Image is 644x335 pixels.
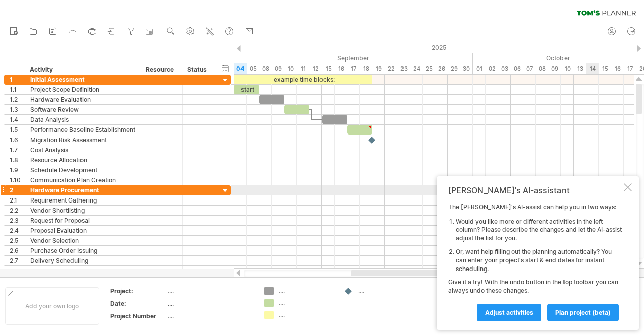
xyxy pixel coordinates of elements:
div: Request for Proposal [30,216,136,225]
div: Resource Allocation [30,155,136,165]
div: 1.2 [10,95,25,104]
div: Friday, 12 September 2025 [309,63,322,74]
div: Communication Plan Creation [30,175,136,185]
div: 2.1 [10,195,25,205]
div: Schedule Development [30,165,136,175]
div: Hardware Evaluation [30,95,136,104]
div: Monday, 15 September 2025 [322,63,335,74]
div: September 2025 [196,53,473,63]
div: Friday, 26 September 2025 [435,63,448,74]
div: Wednesday, 17 September 2025 [347,63,360,74]
div: Friday, 3 October 2025 [498,63,511,74]
div: Monday, 22 September 2025 [385,63,397,74]
div: Tuesday, 14 October 2025 [586,63,599,74]
div: Initial Assessment [30,75,136,84]
div: Tuesday, 16 September 2025 [335,63,347,74]
div: Delivery Scheduling [30,256,136,265]
div: Wednesday, 8 October 2025 [536,63,548,74]
div: 1.10 [10,175,25,185]
div: Tuesday, 9 September 2025 [272,63,284,74]
div: .... [168,312,252,320]
li: Or, want help filling out the planning automatically? You can enter your project's start & end da... [456,248,622,273]
span: plan project (beta) [555,309,611,316]
div: 1.4 [10,115,25,124]
div: Status [187,64,209,75]
div: Add your own logo [5,287,99,325]
div: Project Scope Definition [30,85,136,94]
div: Monday, 13 October 2025 [574,63,586,74]
div: Hardware Procurement [30,185,136,195]
div: Performance Baseline Establishment [30,125,136,135]
div: Tuesday, 7 October 2025 [523,63,536,74]
div: Monday, 6 October 2025 [511,63,523,74]
div: Thursday, 9 October 2025 [548,63,561,74]
div: Project Number [110,312,166,320]
div: Tuesday, 30 September 2025 [460,63,473,74]
div: Activity [30,64,135,75]
div: 1 [10,75,25,84]
div: Thursday, 11 September 2025 [297,63,309,74]
div: Monday, 29 September 2025 [448,63,460,74]
div: 1.9 [10,165,25,175]
div: [PERSON_NAME]'s AI-assistant [448,185,622,195]
div: Vendor Shortlisting [30,206,136,215]
div: .... [168,299,252,308]
div: .... [358,287,413,295]
div: Migration Risk Assessment [30,135,136,145]
div: 1.1 [10,85,25,94]
div: Data Analysis [30,115,136,124]
div: 1.5 [10,125,25,135]
div: Wednesday, 10 September 2025 [284,63,297,74]
div: Software Review [30,105,136,114]
span: Adjust activities [485,309,533,316]
div: .... [168,287,252,295]
div: Friday, 19 September 2025 [372,63,385,74]
div: The [PERSON_NAME]'s AI-assist can help you in two ways: Give it a try! With the undo button in th... [448,203,622,321]
div: 1.7 [10,145,25,155]
a: Adjust activities [477,304,541,321]
div: Wednesday, 24 September 2025 [410,63,423,74]
div: 1.8 [10,155,25,165]
div: 2.2 [10,206,25,215]
div: 2.4 [10,226,25,235]
div: 2.5 [10,236,25,245]
div: Thursday, 16 October 2025 [611,63,624,74]
div: 2.6 [10,246,25,255]
div: Thursday, 2 October 2025 [486,63,498,74]
div: Thursday, 4 September 2025 [234,63,247,74]
div: Tuesday, 23 September 2025 [397,63,410,74]
div: 2.7 [10,256,25,265]
div: Project: [110,287,166,295]
div: Wednesday, 1 October 2025 [473,63,486,74]
div: Thursday, 18 September 2025 [360,63,372,74]
div: Wednesday, 15 October 2025 [599,63,611,74]
div: Monday, 8 September 2025 [259,63,272,74]
div: 1.6 [10,135,25,145]
div: Resource [146,64,177,75]
div: .... [279,287,334,295]
div: Equipment Inspection [30,266,136,276]
div: Cost Analysis [30,145,136,155]
div: Date: [110,299,166,308]
div: 2 [10,185,25,195]
div: Friday, 10 October 2025 [561,63,574,74]
div: Friday, 17 October 2025 [624,63,636,74]
div: .... [279,299,334,307]
div: 2.3 [10,216,25,225]
div: Purchase Order Issuing [30,246,136,255]
div: example time blocks: [234,75,372,84]
div: start [234,85,259,94]
li: Would you like more or different activities in the left column? Please describe the changes and l... [456,218,622,243]
div: Proposal Evaluation [30,226,136,235]
div: .... [279,311,334,319]
div: 1.3 [10,105,25,114]
a: plan project (beta) [547,304,619,321]
div: 2.8 [10,266,25,276]
div: Vendor Selection [30,236,136,245]
div: Thursday, 25 September 2025 [423,63,435,74]
div: Requirement Gathering [30,195,136,205]
div: Friday, 5 September 2025 [247,63,259,74]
